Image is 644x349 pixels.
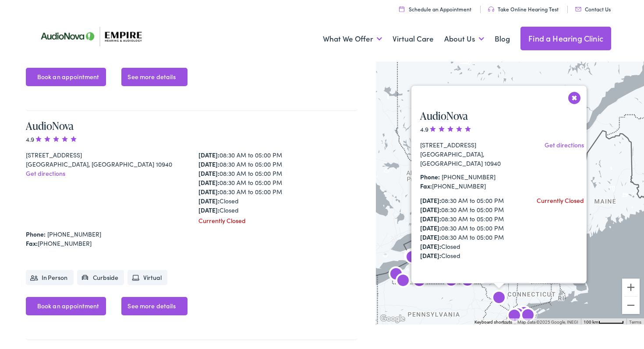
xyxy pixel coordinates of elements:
[121,297,187,315] a: See more details
[622,279,640,296] button: Zoom in
[537,195,584,205] div: Currently Closed
[581,318,626,325] button: Map Scale: 100 km per 54 pixels
[198,150,358,215] div: 08:30 AM to 05:00 PM 08:30 AM to 05:00 PM 08:30 AM to 05:00 PM 08:30 AM to 05:00 PM 08:30 AM to 0...
[198,169,219,178] strong: [DATE]:
[393,271,414,292] div: AudioNova
[474,319,512,325] button: Keyboard shortcuts
[198,187,219,196] strong: [DATE]:
[420,108,468,123] a: AudioNova
[198,206,219,214] strong: [DATE]:
[420,205,441,213] strong: [DATE]:
[26,119,74,133] a: AudioNova
[121,68,187,86] a: See more details
[26,68,106,86] a: Book an appointment
[26,239,38,248] strong: Fax:
[420,241,441,250] strong: [DATE]:
[26,160,185,169] div: [GEOGRAPHIC_DATA], [GEOGRAPHIC_DATA] 10940
[420,282,468,297] li: In Person
[457,271,478,292] div: AudioNova
[420,124,472,133] span: 4.9
[513,304,534,325] div: AudioNova
[420,195,520,260] div: 08:30 AM to 05:00 PM 08:30 AM to 05:00 PM 08:30 AM to 05:00 PM 08:30 AM to 05:00 PM 08:30 AM to 0...
[483,282,531,297] li: Curbside
[517,306,538,327] div: Empire Hearing &#038; Audiology by AudioNova
[26,239,357,248] div: [PHONE_NUMBER]
[26,169,65,178] a: Get directions
[504,306,525,327] div: AudioNova
[399,6,404,12] img: utility icon
[488,288,510,309] div: AudioNova
[441,271,462,292] div: Empire Hearing &#038; Audiology by AudioNova
[26,270,74,285] li: In Person
[198,178,219,187] strong: [DATE]:
[442,172,495,181] a: [PHONE_NUMBER]
[399,5,471,13] a: Schedule an Appointment
[420,172,440,181] strong: Phone:
[77,270,124,285] li: Curbside
[378,313,407,325] a: Open this area in Google Maps (opens a new window)
[575,5,611,13] a: Contact Us
[420,214,441,223] strong: [DATE]:
[517,320,578,325] span: Map data ©2025 Google, INEGI
[629,320,641,325] a: Terms (opens in new tab)
[520,27,611,50] a: Find a Hearing Clinic
[488,7,494,12] img: utility icon
[420,140,520,149] div: [STREET_ADDRESS]
[488,5,559,13] a: Take Online Hearing Test
[26,135,78,143] span: 4.9
[420,149,520,168] div: [GEOGRAPHIC_DATA], [GEOGRAPHIC_DATA] 10940
[401,247,422,268] div: AudioNova
[444,23,484,55] a: About Us
[495,23,510,55] a: Blog
[198,160,219,168] strong: [DATE]:
[507,305,528,326] div: AudioNova
[622,297,640,314] button: Zoom out
[584,320,598,325] span: 100 km
[420,251,441,259] strong: [DATE]:
[409,271,430,292] div: AudioNova
[47,230,101,238] a: [PHONE_NUMBER]
[26,150,185,160] div: [STREET_ADDRESS]
[402,248,423,269] div: AudioNova
[26,230,46,238] strong: Phone:
[420,181,432,190] strong: Fax:
[26,297,106,315] a: Book an appointment
[546,282,586,297] li: Virtual
[393,23,434,55] a: Virtual Care
[545,140,584,149] a: Get directions
[420,232,441,241] strong: [DATE]:
[386,265,407,286] div: AudioNova
[567,90,582,105] button: Close
[323,23,382,55] a: What We Offer
[378,313,407,325] img: Google
[198,216,358,225] div: Currently Closed
[198,150,219,159] strong: [DATE]:
[420,223,441,232] strong: [DATE]:
[127,270,167,285] li: Virtual
[420,181,520,190] div: [PHONE_NUMBER]
[420,195,441,204] strong: [DATE]:
[198,196,219,205] strong: [DATE]:
[575,7,581,11] img: utility icon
